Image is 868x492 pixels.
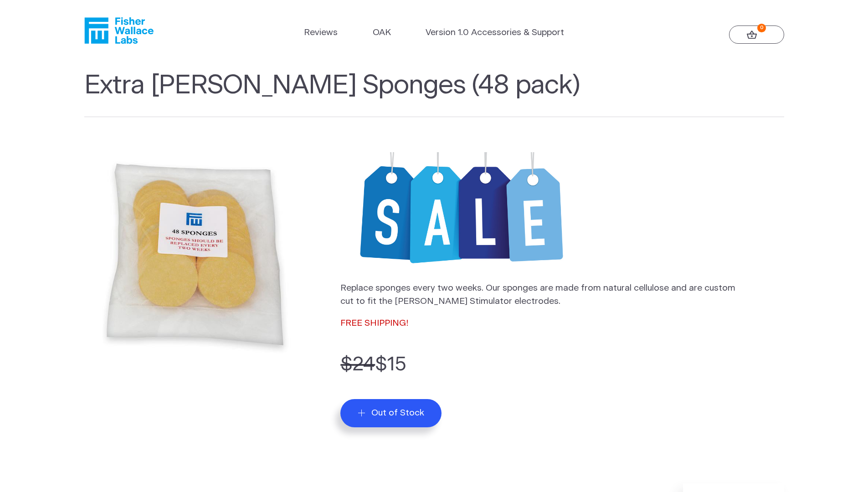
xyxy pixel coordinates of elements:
[340,354,375,374] s: $24
[729,26,784,44] a: 0
[340,282,743,308] p: Replace sponges every two weeks. Our sponges are made from natural cellulose and are custom cut t...
[304,26,338,40] a: Reviews
[340,319,408,328] span: FREE SHIPPING!
[371,408,424,418] span: Out of Stock
[757,24,766,32] strong: 0
[84,17,154,44] a: Fisher Wallace
[426,26,564,40] a: Version 1.0 Accessories & Support
[84,70,784,118] h1: Extra [PERSON_NAME] Sponges (48 pack)
[84,143,306,365] img: Extra Fisher Wallace Sponges (48 pack)
[373,26,391,40] a: OAK
[340,399,442,427] button: Out of Stock
[340,350,784,379] p: $15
